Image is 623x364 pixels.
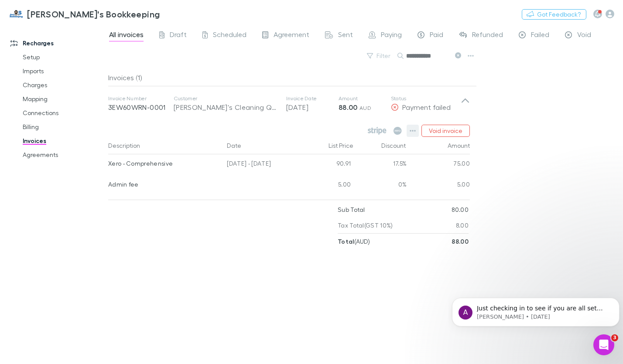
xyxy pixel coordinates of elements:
[452,238,469,245] strong: 88.00
[14,64,113,78] a: Imports
[213,30,246,41] span: Scheduled
[3,3,165,24] a: [PERSON_NAME]'s Bookkeeping
[274,30,309,41] span: Agreement
[174,95,277,102] p: Customer
[359,105,371,111] span: AUD
[448,279,623,340] iframe: Intercom notifications message
[108,95,174,102] p: Invoice Number
[407,175,470,196] div: 5.00
[402,103,451,111] span: Payment failed
[14,78,113,92] a: Charges
[354,154,407,175] div: 17.5%
[302,154,354,175] div: 90.91
[286,95,339,102] p: Invoice Date
[27,9,160,19] h3: [PERSON_NAME]'s Bookkeeping
[108,102,174,112] p: 3EW60WRN-0001
[14,148,113,162] a: Agreements
[170,30,187,41] span: Draft
[391,95,461,102] p: Status
[421,125,470,137] button: Void invoice
[354,175,407,196] div: 0%
[14,134,113,148] a: Invoices
[109,30,144,41] span: All invoices
[286,102,339,112] p: [DATE]
[339,95,391,102] p: Amount
[577,30,591,41] span: Void
[14,50,113,64] a: Setup
[9,9,24,19] img: Jim's Bookkeeping's Logo
[2,36,113,50] a: Recharges
[338,218,393,233] p: Tax Total (GST 10%)
[338,30,353,41] span: Sent
[338,238,354,245] strong: Total
[174,102,277,112] div: [PERSON_NAME]'s Cleaning Queanbeyan
[338,202,365,218] p: Sub Total
[14,120,113,134] a: Billing
[101,86,477,121] div: Invoice Number3EW60WRN-0001Customer[PERSON_NAME]'s Cleaning QueanbeyanInvoice Date[DATE]Amount88....
[363,51,396,61] button: Filter
[472,30,503,41] span: Refunded
[108,154,220,173] div: Xero - Comprehensive
[339,103,358,112] strong: 88.00
[302,175,354,196] div: 5.00
[452,202,469,218] p: 80.00
[522,9,586,20] button: Got Feedback?
[381,30,402,41] span: Paying
[338,234,370,249] p: ( AUD )
[531,30,549,41] span: Failed
[593,334,614,355] iframe: Intercom live chat
[456,218,469,233] p: 8.00
[223,154,302,175] div: [DATE] - [DATE]
[611,334,618,341] span: 3
[14,92,113,106] a: Mapping
[407,154,470,175] div: 75.00
[14,106,113,120] a: Connections
[108,175,220,194] div: Admin fee
[430,30,443,41] span: Paid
